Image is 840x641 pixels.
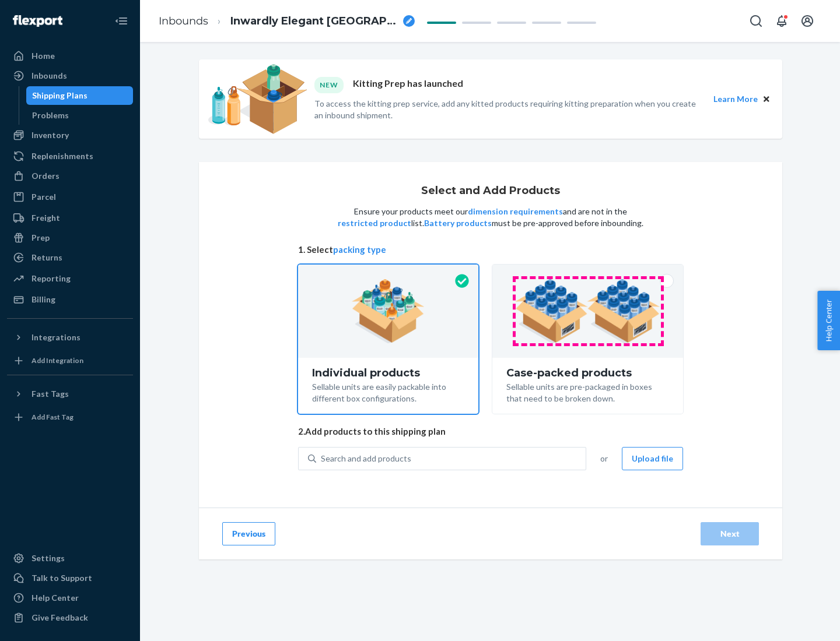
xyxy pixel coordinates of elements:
button: Learn More [713,93,758,105]
div: Add Fast Tag [32,412,73,422]
button: Help Center [817,291,840,350]
button: Open account menu [796,9,819,33]
a: Prep [7,228,133,247]
a: Talk to Support [7,569,133,587]
div: Home [32,50,55,62]
div: Talk to Support [32,572,92,584]
div: Individual products [312,367,464,379]
button: Integrations [7,328,133,347]
button: dimension requirements [468,206,563,217]
button: restricted product [338,217,411,229]
div: Sellable units are easily packable into different box configurations. [312,379,464,404]
a: Inbounds [159,15,208,27]
div: Fast Tags [32,388,69,400]
span: 2. Add products to this shipping plan [298,425,683,438]
img: Flexport logo [13,15,62,27]
div: Replenishments [32,150,93,162]
a: Inbounds [7,66,133,85]
button: Previous [222,522,275,545]
button: Battery products [424,217,492,229]
p: Ensure your products meet our and are not in the list. must be pre-approved before inbounding. [337,206,645,229]
button: Next [701,522,759,545]
div: Shipping Plans [32,90,87,101]
div: Next [710,528,749,540]
a: Returns [7,248,133,267]
a: Home [7,47,133,65]
span: Inwardly Elegant Newfoundland [230,14,398,29]
span: or [600,453,608,464]
a: Replenishments [7,147,133,165]
div: Freight [32,212,60,224]
a: Reporting [7,269,133,288]
a: Shipping Plans [26,86,134,105]
a: Settings [7,549,133,568]
a: Add Fast Tag [7,408,133,427]
div: Prep [32,232,50,244]
p: To access the kitting prep service, add any kitted products requiring kitting preparation when yo... [314,98,703,121]
div: Inbounds [32,70,67,82]
img: individual-pack.facf35554cb0f1810c75b2bd6df2d64e.png [352,279,425,343]
button: Open notifications [770,9,793,33]
button: Close [760,93,773,105]
div: Case-packed products [506,367,669,379]
button: packing type [333,244,386,256]
div: Billing [32,294,55,305]
div: Give Feedback [32,612,88,624]
a: Parcel [7,188,133,206]
a: Billing [7,290,133,309]
button: Fast Tags [7,385,133,403]
button: Close Navigation [110,9,133,33]
p: Kitting Prep has launched [353,77,463,93]
div: NEW [314,77,344,93]
a: Freight [7,209,133,227]
a: Help Center [7,589,133,607]
div: Orders [32,170,60,182]
h1: Select and Add Products [421,185,560,197]
button: Open Search Box [744,9,768,33]
ol: breadcrumbs [149,4,424,38]
div: Integrations [32,332,80,343]
img: case-pack.59cecea509d18c883b923b81aeac6d0b.png [515,279,660,343]
a: Orders [7,167,133,185]
a: Inventory [7,126,133,145]
span: 1. Select [298,244,683,256]
a: Problems [26,106,134,125]
div: Returns [32,252,62,263]
div: Search and add products [321,453,411,464]
div: Add Integration [32,355,83,365]
button: Give Feedback [7,608,133,627]
a: Add Integration [7,351,133,370]
div: Help Center [32,592,79,604]
div: Inventory [32,129,69,141]
div: Reporting [32,273,71,284]
div: Problems [32,110,69,121]
div: Parcel [32,191,56,203]
button: Upload file [622,447,683,470]
div: Settings [32,552,65,564]
div: Sellable units are pre-packaged in boxes that need to be broken down. [506,379,669,404]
